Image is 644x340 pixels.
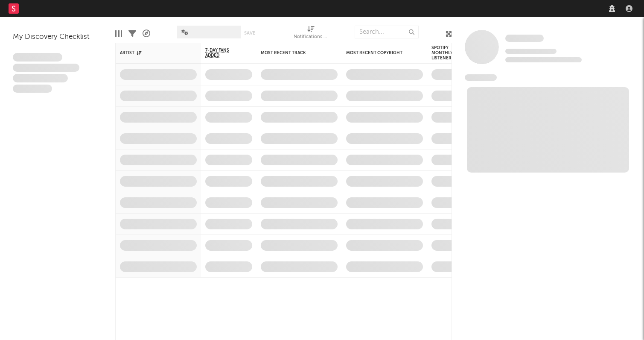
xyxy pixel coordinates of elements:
div: Most Recent Track [261,50,325,56]
span: Praesent ac interdum [13,74,68,82]
div: A&R Pipeline [143,21,150,46]
span: Tracking Since: [DATE] [505,49,557,54]
div: Spotify Monthly Listeners [431,45,461,61]
div: My Discovery Checklist [13,32,102,42]
a: Some Artist [505,34,544,43]
input: Search... [355,26,419,38]
div: Notifications (Artist) [294,21,328,46]
div: Artist [120,50,184,56]
button: Save [244,31,255,35]
span: News Feed [465,74,497,81]
div: Notifications (Artist) [294,32,328,42]
span: Aliquam viverra [13,85,52,93]
div: Edit Columns [115,21,122,46]
span: Lorem ipsum dolor [13,53,62,62]
span: 7-Day Fans Added [205,48,239,58]
span: Some Artist [505,35,544,42]
span: 0 fans last week [505,57,582,62]
span: Integer aliquet in purus et [13,64,79,72]
div: Most Recent Copyright [346,50,410,56]
div: Filters [128,21,136,46]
